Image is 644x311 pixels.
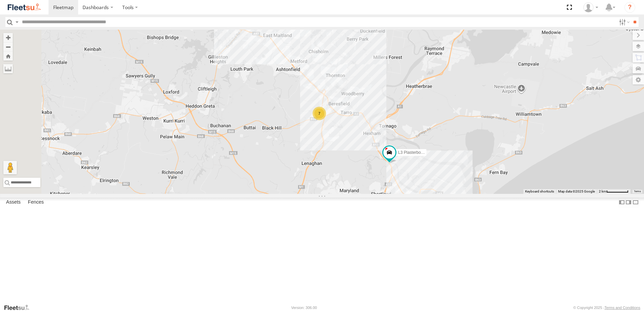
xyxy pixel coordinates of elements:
[3,33,13,42] button: Zoom in
[632,198,639,207] label: Hide Summary Table
[634,190,641,193] a: Terms (opens in new tab)
[4,304,35,311] a: Visit our Website
[616,17,631,27] label: Search Filter Options
[558,189,595,193] span: Map data ©2025 Google
[633,75,644,84] label: Map Settings
[3,64,13,73] label: Measure
[599,189,606,193] span: 2 km
[291,306,317,310] div: Version: 306.00
[3,161,17,174] button: Drag Pegman onto the map to open Street View
[624,2,635,13] i: ?
[3,42,13,51] button: Zoom out
[581,2,601,12] div: James Cullen
[398,150,438,155] span: L3 Plasterboard Truck
[573,306,640,310] div: © Copyright 2025 -
[313,107,326,120] div: 7
[618,198,625,207] label: Dock Summary Table to the Left
[605,306,640,310] a: Terms and Conditions
[625,198,632,207] label: Dock Summary Table to the Right
[7,3,42,12] img: fleetsu-logo-horizontal.svg
[3,198,24,207] label: Assets
[525,189,554,194] button: Keyboard shortcuts
[14,17,20,27] label: Search Query
[597,189,631,194] button: Map Scale: 2 km per 62 pixels
[3,51,13,61] button: Zoom Home
[25,198,47,207] label: Fences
